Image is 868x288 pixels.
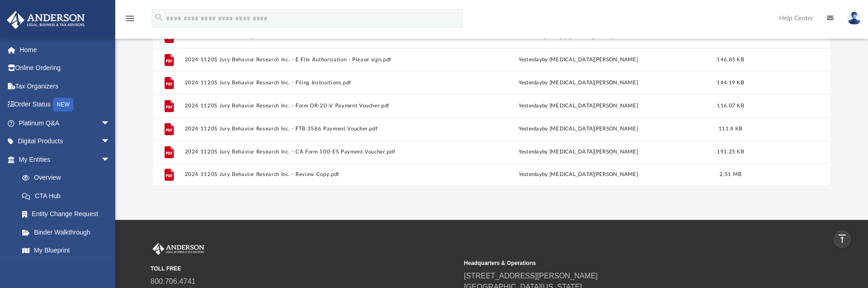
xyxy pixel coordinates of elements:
[13,241,119,260] a: My Blueprint
[448,102,708,110] div: by [MEDICAL_DATA][PERSON_NAME]
[717,149,744,154] span: 191.25 KB
[13,223,124,241] a: Binder Walkthrough
[717,80,744,85] span: 144.19 KB
[13,187,124,205] a: CTA Hub
[184,80,444,86] button: 2024 1120S Jury Behavior Research Inc. - Filing Instructions.pdf
[518,172,542,177] span: yesterday
[101,150,119,169] span: arrow_drop_down
[518,80,542,85] span: yesterday
[518,103,542,108] span: yesterday
[154,12,164,23] i: search
[717,103,744,108] span: 116.07 KB
[717,57,744,62] span: 146.85 KB
[184,103,444,109] button: 2024 1120S Jury Behavior Research Inc. - Form OR-20-V Payment Voucher.pdf
[464,259,771,267] small: Headquarters & Operations
[151,277,196,285] a: 800.706.4741
[448,170,708,179] div: by [MEDICAL_DATA][PERSON_NAME]
[719,34,742,39] span: 41.28 KB
[720,172,741,177] span: 2.51 MB
[184,34,444,40] button: JBR P&L x Location 2024.pdf
[837,233,848,244] i: vertical_align_top
[518,126,542,131] span: yesterday
[6,132,124,151] a: Digital Productsarrow_drop_down
[448,56,708,64] div: by [MEDICAL_DATA][PERSON_NAME]
[151,264,458,273] small: TOLL FREE
[719,126,742,131] span: 111.4 KB
[151,243,206,255] img: Anderson Advisors Platinum Portal
[13,169,124,187] a: Overview
[448,125,708,133] div: by [MEDICAL_DATA][PERSON_NAME]
[464,272,598,280] a: [STREET_ADDRESS][PERSON_NAME]
[518,149,542,154] span: yesterday
[184,126,444,132] button: 2024 1120S Jury Behavior Research Inc. - FTB 3586 Payment Voucher.pdf
[6,59,124,77] a: Online Ordering
[13,205,124,223] a: Entity Change Request
[833,229,852,249] a: vertical_align_top
[184,57,444,63] button: 2024 1120S Jury Behavior Research Inc. - E File Authorization - Please sign.pdf
[184,171,444,177] button: 2024 1120S Jury Behavior Research Inc. - Review Copy.pdf
[184,149,444,155] button: 2024 1120S Jury Behavior Research Inc. - CA Form 100-ES Payment Voucher.pdf
[4,11,88,29] img: Anderson Advisors Platinum Portal
[448,79,708,87] div: by [MEDICAL_DATA][PERSON_NAME]
[101,114,119,133] span: arrow_drop_down
[847,12,861,25] img: User Pic
[101,132,119,151] span: arrow_drop_down
[518,57,542,62] span: yesterday
[6,95,124,114] a: Order StatusNEW
[6,41,124,59] a: Home
[448,33,708,41] div: [DATE] by [PERSON_NAME]
[6,114,124,132] a: Platinum Q&Aarrow_drop_down
[124,18,136,24] a: menu
[448,148,708,156] div: by [MEDICAL_DATA][PERSON_NAME]
[124,13,136,24] i: menu
[6,77,124,95] a: Tax Organizers
[6,150,124,169] a: My Entitiesarrow_drop_down
[53,98,73,112] div: NEW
